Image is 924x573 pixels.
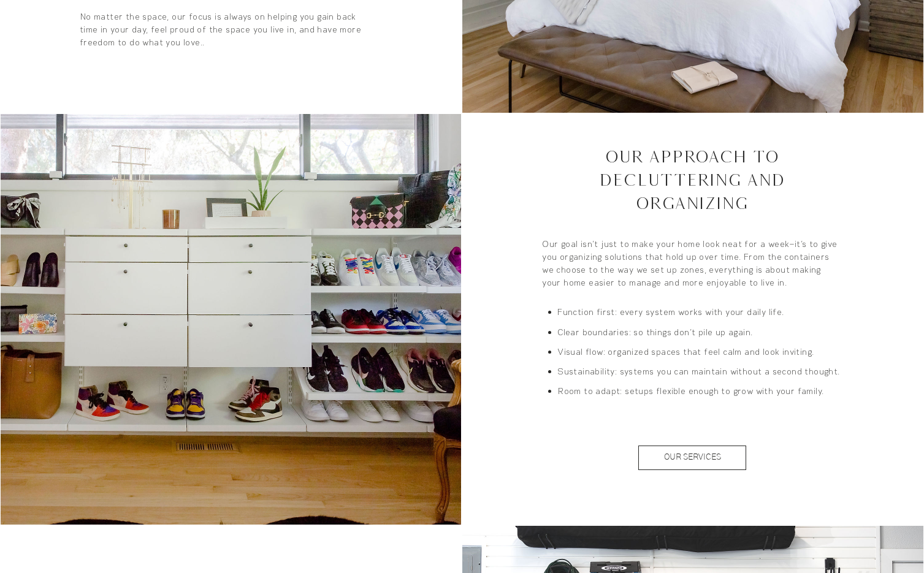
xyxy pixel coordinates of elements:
[549,145,835,214] h2: Our Approach to Decluttering and Organizing
[543,238,838,288] span: Our goal isn’t just to make your home look neat for a week—it’s to give you organizing solutions ...
[1,114,461,525] img: The Organized House Shoe Organizing
[638,446,746,470] a: OUR SERVICES
[80,10,373,49] p: No matter the space, our focus is always on helping you gain back time in your day, feel proud of...
[558,385,822,397] span: Room to adapt: setups flexible enough to grow with your family
[558,346,814,357] span: Visual flow: organized spaces that feel calm and look inviting.
[664,452,721,464] span: OUR SERVICES
[558,306,784,317] span: Function first: every system works with your daily life.
[558,385,824,397] span: .
[558,366,840,377] span: Sustainability: systems you can maintain without a second thought.
[558,327,753,338] span: Clear boundaries: so things don’t pile up again.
